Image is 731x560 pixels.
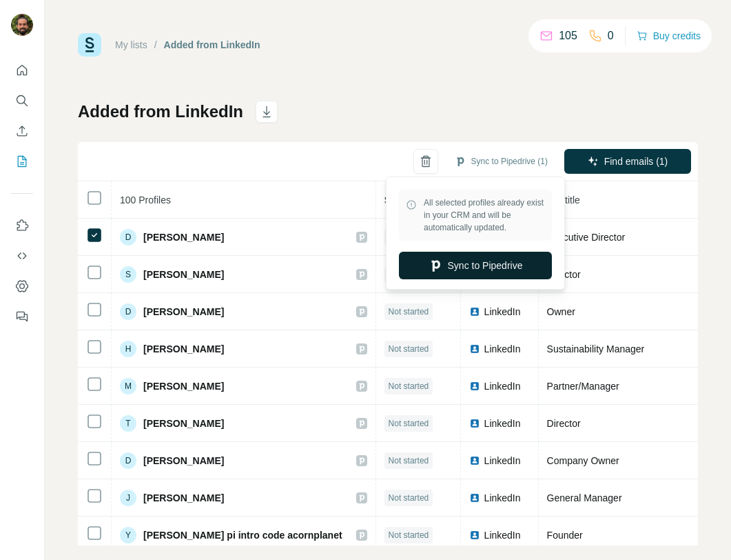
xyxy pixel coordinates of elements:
[484,379,521,393] span: LinkedIn
[389,454,429,467] span: Not started
[389,417,429,430] span: Not started
[143,342,224,356] span: [PERSON_NAME]
[547,232,626,243] span: Executive Director
[547,343,645,354] span: Sustainability Manager
[164,38,260,52] div: Added from LinkedIn
[469,418,480,429] img: LinkedIn logo
[78,33,101,57] img: Surfe Logo
[143,417,224,430] span: [PERSON_NAME]
[11,58,33,83] button: Quick start
[11,274,33,299] button: Dashboard
[469,530,480,541] img: LinkedIn logo
[399,252,552,279] button: Sync to Pipedrive
[143,305,224,319] span: [PERSON_NAME]
[604,154,668,168] span: Find emails (1)
[547,306,575,317] span: Owner
[389,492,429,504] span: Not started
[469,455,480,466] img: LinkedIn logo
[484,342,521,356] span: LinkedIn
[143,268,224,281] span: [PERSON_NAME]
[484,454,521,468] span: LinkedIn
[120,229,136,246] div: D
[389,529,429,541] span: Not started
[143,230,224,244] span: [PERSON_NAME]
[384,194,412,206] span: Status
[469,492,480,503] img: LinkedIn logo
[120,415,136,432] div: T
[547,530,583,541] span: Founder
[120,490,136,506] div: J
[11,213,33,238] button: Use Surfe on LinkedIn
[78,101,243,123] h1: Added from LinkedIn
[469,381,480,392] img: LinkedIn logo
[120,194,171,206] span: 100 Profiles
[11,243,33,268] button: Use Surfe API
[11,149,33,174] button: My lists
[143,379,224,393] span: [PERSON_NAME]
[120,266,136,283] div: S
[445,151,557,172] button: Sync to Pipedrive (1)
[11,304,33,329] button: Feedback
[547,418,581,429] span: Director
[115,39,147,50] a: My lists
[547,194,580,206] span: Job title
[389,306,429,318] span: Not started
[608,28,614,44] p: 0
[484,491,521,505] span: LinkedIn
[484,305,521,319] span: LinkedIn
[154,38,157,52] li: /
[120,341,136,357] div: H
[143,491,224,505] span: [PERSON_NAME]
[547,492,622,503] span: General Manager
[484,417,521,430] span: LinkedIn
[547,455,619,466] span: Company Owner
[120,303,136,320] div: D
[469,306,480,317] img: LinkedIn logo
[389,343,429,355] span: Not started
[637,26,701,46] button: Buy credits
[389,380,429,392] span: Not started
[547,269,581,280] span: Director
[143,454,224,468] span: [PERSON_NAME]
[120,527,136,543] div: Y
[564,149,691,174] button: Find emails (1)
[424,197,545,234] span: All selected profiles already exist in your CRM and will be automatically updated.
[11,14,33,36] img: Avatar
[120,452,136,469] div: D
[120,378,136,394] div: M
[11,88,33,113] button: Search
[11,119,33,143] button: Enrich CSV
[143,528,342,542] span: [PERSON_NAME] pi intro code acornplanet
[559,28,577,44] p: 105
[469,343,480,354] img: LinkedIn logo
[547,381,619,392] span: Partner/Manager
[484,528,521,542] span: LinkedIn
